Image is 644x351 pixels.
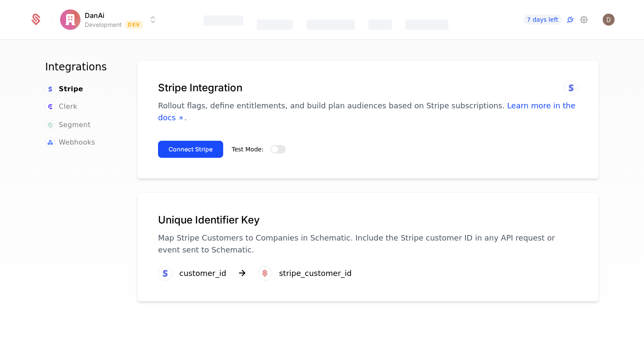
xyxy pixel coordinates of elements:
[45,84,83,94] a: Stripe
[45,102,77,112] a: Clerk
[368,20,391,30] div: Events
[59,120,91,130] span: Segment
[158,213,578,227] h1: Unique Identifier Key
[60,9,80,30] img: DanAi
[158,81,578,95] h1: Stripe Integration
[45,60,117,74] h1: Integrations
[45,60,117,148] nav: Main
[307,20,355,30] div: Companies
[45,137,95,148] a: Webhooks
[158,232,578,256] p: Map Stripe Customers to Companies in Schematic. Include the Stripe customer ID in any API request...
[158,100,578,124] p: Rollout flags, define entitlements, and build plan audiences based on Stripe subscriptions. .
[579,15,589,25] a: Settings
[59,137,95,148] span: Webhooks
[565,15,575,25] a: Integrations
[63,10,158,29] button: Select environment
[125,20,143,29] span: Dev
[59,102,77,112] span: Clerk
[603,14,615,26] img: Daniel Zaguri
[85,10,104,20] span: DanAi
[59,84,83,94] span: Stripe
[257,20,293,30] div: Catalog
[45,120,91,130] a: Segment
[85,20,122,29] div: Development
[232,146,264,153] span: Test Mode:
[279,267,352,279] div: stripe_customer_id
[158,141,223,158] button: Connect Stripe
[204,15,243,26] div: Features
[179,267,226,279] div: customer_id
[405,20,448,30] div: Components
[523,15,562,25] a: 7 days left
[603,14,615,26] button: Open user button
